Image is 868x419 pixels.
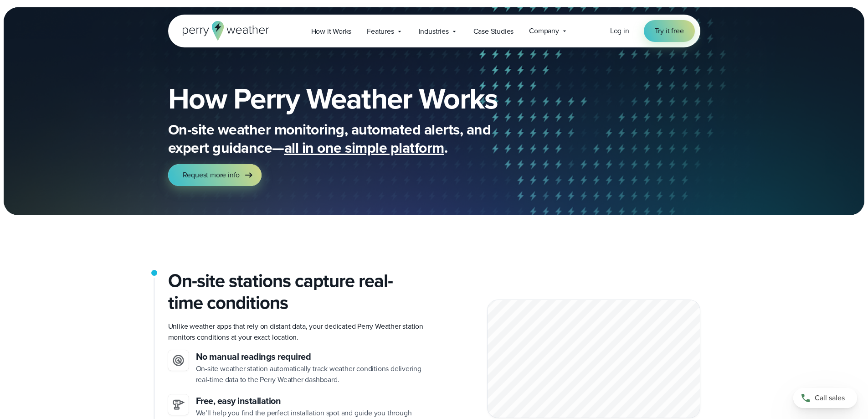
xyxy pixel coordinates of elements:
[183,170,240,181] span: Request more info
[610,26,629,36] span: Log in
[168,164,262,186] a: Request more info
[196,394,427,408] h3: Free, easy installation
[168,321,427,343] p: Unlike weather apps that rely on distant data, your dedicated Perry Weather station monitors cond...
[610,26,629,36] a: Log in
[815,393,845,403] span: Call sales
[196,363,427,385] p: On-site weather station automatically track weather conditions delivering real-time data to the P...
[466,22,522,41] a: Case Studies
[793,388,857,408] a: Call sales
[303,22,360,41] a: How it Works
[367,26,394,37] span: Features
[284,137,444,159] span: all in one simple platform
[473,26,514,37] span: Case Studies
[168,84,564,113] h1: How Perry Weather Works
[311,26,352,37] span: How it Works
[196,350,427,363] h3: No manual readings required
[655,26,684,36] span: Try it free
[168,270,427,314] h2: On-site stations capture real-time conditions
[529,26,559,36] span: Company
[644,20,695,42] a: Try it free
[168,120,533,157] p: On-site weather monitoring, automated alerts, and expert guidance— .
[419,26,449,37] span: Industries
